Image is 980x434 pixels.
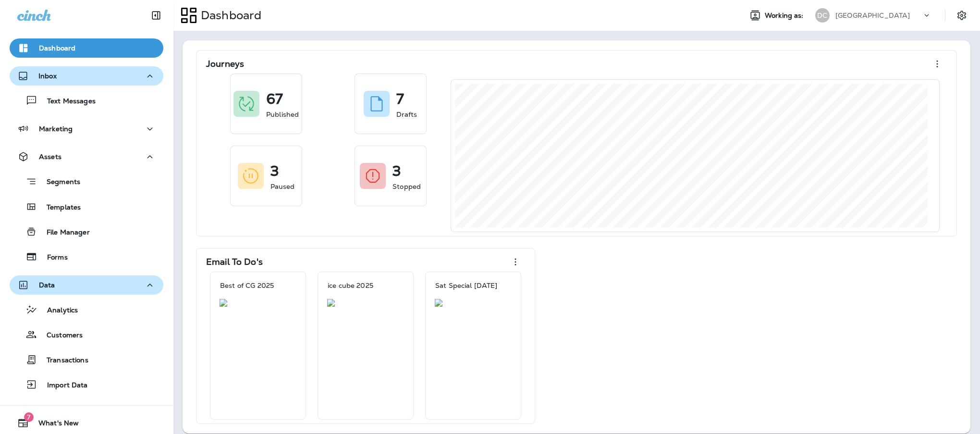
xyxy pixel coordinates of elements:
button: Settings [953,7,970,24]
p: Dashboard [39,44,75,52]
button: Assets [10,147,163,166]
button: Segments [10,171,163,192]
p: Paused [270,182,295,191]
p: Customers [37,331,83,340]
button: Customers [10,324,163,345]
p: Segments [37,178,80,187]
p: [GEOGRAPHIC_DATA] [835,12,910,19]
p: Transactions [37,356,88,365]
img: 3168ee96-47ff-4f3a-b7e5-b87131f21bdf.jpg [435,299,512,307]
p: Dashboard [197,8,261,23]
p: Published [266,110,299,119]
p: Stopped [392,182,421,191]
button: 7What's New [10,413,163,433]
span: What's New [29,419,79,431]
p: File Manager [37,228,90,237]
p: Inbox [38,72,57,80]
button: Marketing [10,119,163,138]
button: Templates [10,197,163,217]
p: Sat Special [DATE] [435,282,498,289]
button: Analytics [10,299,163,320]
button: Dashboard [10,38,163,58]
p: Data [39,281,55,289]
p: Analytics [37,306,78,315]
button: File Manager [10,222,163,242]
button: Text Messages [10,90,163,111]
p: Drafts [396,110,417,119]
span: 7 [24,412,34,422]
img: d340c825-33b8-432b-90d3-1983c3bfa311.jpg [220,299,296,307]
button: Forms [10,247,163,267]
p: Import Data [37,381,88,390]
img: 2167e444-2203-437c-8c4a-dd0920b85edc.jpg [327,299,404,307]
p: Text Messages [37,97,96,106]
p: Forms [37,253,68,262]
p: 7 [396,94,404,104]
span: Working as: [765,12,806,20]
p: Journeys [206,59,244,69]
p: Best of CG 2025 [220,282,274,289]
button: Collapse Sidebar [143,6,170,25]
p: ice cube 2025 [328,282,373,289]
button: Import Data [10,374,163,395]
p: 3 [392,166,401,176]
button: Transactions [10,349,163,370]
p: 3 [270,166,279,176]
div: DC [815,8,830,23]
p: Email To Do's [206,257,263,267]
p: Templates [37,203,81,212]
p: 67 [266,94,283,104]
p: Assets [39,153,61,161]
p: Marketing [39,125,73,133]
button: Data [10,275,163,295]
button: Inbox [10,66,163,86]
